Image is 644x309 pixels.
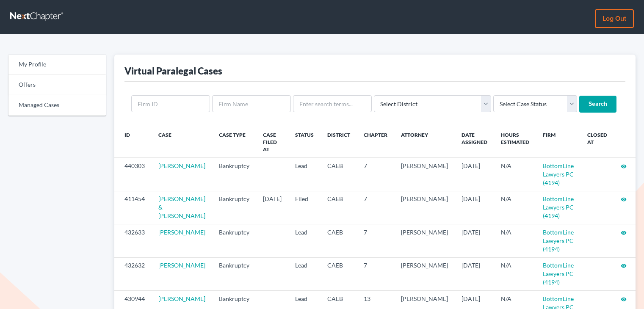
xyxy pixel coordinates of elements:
[357,191,394,224] td: 7
[158,262,205,269] a: [PERSON_NAME]
[158,162,205,169] a: [PERSON_NAME]
[321,158,357,191] td: CAEB
[455,191,494,224] td: [DATE]
[158,229,205,236] a: [PERSON_NAME]
[357,126,394,158] th: Chapter
[158,295,205,302] a: [PERSON_NAME]
[212,158,256,191] td: Bankruptcy
[621,229,627,236] a: visibility
[455,158,494,191] td: [DATE]
[293,95,372,112] input: Enter search terms...
[494,257,536,290] td: N/A
[621,262,627,269] a: visibility
[212,126,256,158] th: Case Type
[621,295,627,302] a: visibility
[212,191,256,224] td: Bankruptcy
[256,191,288,224] td: [DATE]
[394,191,455,224] td: [PERSON_NAME]
[114,224,152,257] td: 432633
[621,163,627,169] i: visibility
[536,126,580,158] th: Firm
[455,126,494,158] th: Date Assigned
[595,9,634,28] a: Log out
[114,158,152,191] td: 440303
[580,126,614,158] th: Closed at
[288,158,321,191] td: Lead
[357,158,394,191] td: 7
[394,257,455,290] td: [PERSON_NAME]
[579,96,616,113] input: Search
[494,224,536,257] td: N/A
[114,191,152,224] td: 411454
[212,224,256,257] td: Bankruptcy
[543,229,574,253] a: BottomLine Lawyers PC (4194)
[114,257,152,290] td: 432632
[212,95,291,112] input: Firm Name
[288,126,321,158] th: Status
[357,224,394,257] td: 7
[455,257,494,290] td: [DATE]
[212,257,256,290] td: Bankruptcy
[288,191,321,224] td: Filed
[621,162,627,169] a: visibility
[321,257,357,290] td: CAEB
[621,263,627,269] i: visibility
[256,126,288,158] th: Case Filed At
[8,75,106,95] a: Offers
[288,224,321,257] td: Lead
[8,55,106,75] a: My Profile
[494,158,536,191] td: N/A
[394,158,455,191] td: [PERSON_NAME]
[621,296,627,302] i: visibility
[543,162,574,186] a: BottomLine Lawyers PC (4194)
[494,191,536,224] td: N/A
[114,126,152,158] th: ID
[621,195,627,202] a: visibility
[394,126,455,158] th: Attorney
[621,230,627,236] i: visibility
[288,257,321,290] td: Lead
[321,126,357,158] th: District
[321,224,357,257] td: CAEB
[131,95,210,112] input: Firm ID
[621,196,627,202] i: visibility
[494,126,536,158] th: Hours Estimated
[8,95,106,116] a: Managed Cases
[455,224,494,257] td: [DATE]
[543,262,574,286] a: BottomLine Lawyers PC (4194)
[124,65,222,77] div: Virtual Paralegal Cases
[394,224,455,257] td: [PERSON_NAME]
[152,126,212,158] th: Case
[321,191,357,224] td: CAEB
[357,257,394,290] td: 7
[543,195,574,219] a: BottomLine Lawyers PC (4194)
[158,195,205,219] a: [PERSON_NAME] & [PERSON_NAME]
